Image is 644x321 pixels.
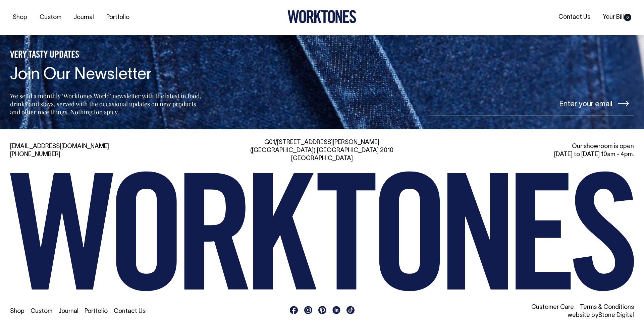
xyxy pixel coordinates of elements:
[10,152,60,157] a: [PHONE_NUMBER]
[10,12,30,23] a: Shop
[104,12,132,23] a: Portfolio
[71,12,97,23] a: Journal
[10,50,203,61] h5: VERY TASTY UPDATES
[114,309,146,314] a: Contact Us
[531,305,574,310] a: Customer Care
[10,309,24,314] a: Shop
[624,14,631,21] span: 0
[598,313,634,318] a: Stone Digital
[37,12,64,23] a: Custom
[433,143,634,159] div: Our showroom is open [DATE] to [DATE] 10am - 4pm.
[10,66,203,84] h4: Join Our Newsletter
[85,309,108,314] a: Portfolio
[31,309,52,314] a: Custom
[221,139,423,163] div: G01/[STREET_ADDRESS][PERSON_NAME] ([GEOGRAPHIC_DATA]) [GEOGRAPHIC_DATA] 2010 [GEOGRAPHIC_DATA]
[580,305,634,310] a: Terms & Conditions
[428,91,634,116] input: Enter your email
[433,312,634,320] li: website by
[10,92,203,116] p: We send a monthly ‘Worktones World’ newsletter with the latest in food, drinks and stays, served ...
[600,12,634,23] a: Your Bill0
[10,144,109,149] a: [EMAIL_ADDRESS][DOMAIN_NAME]
[58,309,78,314] a: Journal
[556,12,593,23] a: Contact Us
